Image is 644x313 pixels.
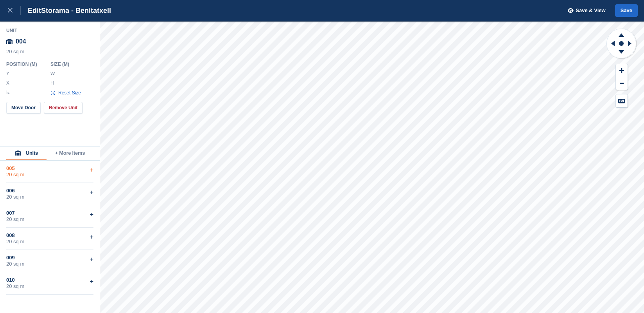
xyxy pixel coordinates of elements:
label: X [6,80,10,86]
div: 007 [6,210,93,216]
div: 20 sq m [6,194,93,200]
div: 20 sq m [6,261,93,267]
button: Zoom In [616,64,628,77]
div: 20 sq m [6,216,93,223]
div: + [90,277,93,286]
div: Unit [6,27,94,34]
div: 006 [6,188,93,194]
div: 20 sq m [6,283,93,289]
div: 010 [6,277,93,283]
div: + [90,210,93,219]
button: Remove Unit [44,102,83,114]
button: Move Door [6,102,41,114]
div: + [90,255,93,264]
div: + [90,188,93,197]
div: 00820 sq m+ [6,228,93,250]
span: Reset Size [58,89,81,96]
div: 005 [6,165,93,172]
img: angle-icn.0ed2eb85.svg [7,90,10,94]
label: Y [6,71,10,77]
div: 01020 sq m+ [6,272,93,295]
div: Size ( M ) [50,61,85,67]
div: 00620 sq m+ [6,183,93,205]
div: 00720 sq m+ [6,205,93,228]
div: + [90,232,93,242]
button: Save [615,4,638,17]
button: Units [6,147,47,160]
div: 008 [6,232,93,239]
div: 20 sq m [6,49,94,59]
div: 004 [6,34,94,49]
div: 00520 sq m+ [6,161,93,183]
div: Edit Storama - Benitatxell [21,6,111,15]
div: 009 [6,255,93,261]
button: + More Items [47,147,93,160]
div: Position ( M ) [6,61,44,67]
button: Keyboard Shortcuts [616,94,628,107]
label: W [50,71,54,77]
button: Zoom Out [616,77,628,90]
span: Save & View [576,7,605,14]
div: 20 sq m [6,172,93,178]
div: + [90,165,93,175]
label: H [50,80,54,86]
button: Save & View [563,4,606,17]
div: 00920 sq m+ [6,250,93,272]
div: 20 sq m [6,239,93,245]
